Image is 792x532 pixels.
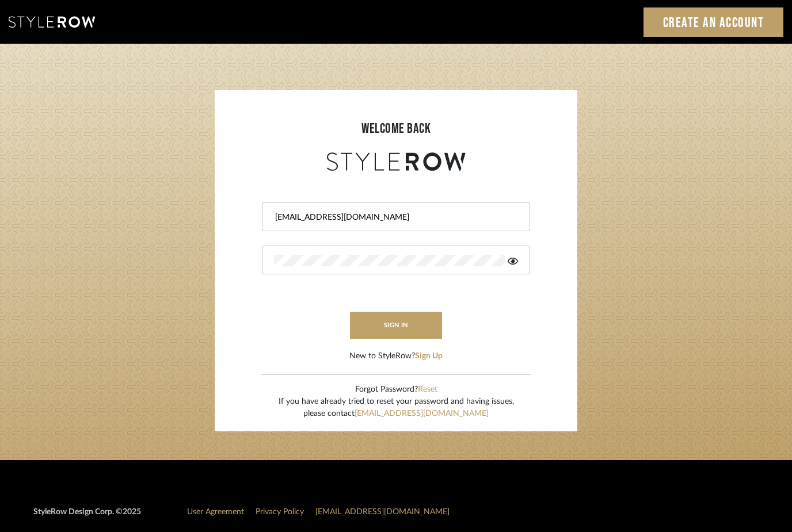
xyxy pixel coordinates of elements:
[643,7,784,37] a: Create an Account
[350,312,442,339] button: sign in
[187,508,244,516] a: User Agreement
[349,350,443,362] div: New to StyleRow?
[315,508,450,516] a: [EMAIL_ADDRESS][DOMAIN_NAME]
[279,396,514,420] div: If you have already tried to reset your password and having issues, please contact
[415,350,443,362] button: Sign Up
[274,212,515,223] input: Email Address
[279,384,514,396] div: Forgot Password?
[418,384,437,396] button: Reset
[256,508,304,516] a: Privacy Policy
[226,118,566,139] div: welcome back
[355,409,489,418] a: [EMAIL_ADDRESS][DOMAIN_NAME]
[33,506,141,527] div: StyleRow Design Corp. ©2025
